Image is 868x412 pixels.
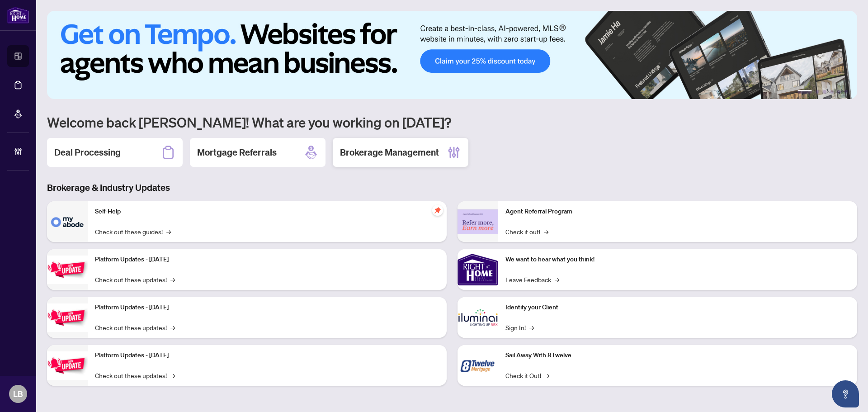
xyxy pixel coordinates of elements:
[166,227,171,237] span: →
[505,275,559,284] a: Leave Feedback→
[555,275,559,284] span: →
[13,388,23,400] span: LB
[816,90,819,94] button: 2
[170,370,175,380] span: →
[47,114,857,131] h1: Welcome back [PERSON_NAME]! What are you working on [DATE]?
[505,207,850,217] p: Agent Referral Program
[844,90,848,94] button: 6
[545,370,549,380] span: →
[797,90,812,94] button: 1
[95,255,439,265] p: Platform Updates - [DATE]
[458,249,498,290] img: We want to hear what you think!
[505,350,850,360] p: Sail Away With 8Twelve
[47,181,857,194] h3: Brokerage & Industry Updates
[170,322,175,332] span: →
[170,275,175,284] span: →
[505,255,850,265] p: We want to hear what you think!
[95,303,439,313] p: Platform Updates - [DATE]
[95,370,175,380] a: Check out these updates!→
[197,146,277,159] h2: Mortgage Referrals
[529,322,534,332] span: →
[47,256,88,284] img: Platform Updates - July 21, 2025
[47,351,88,380] img: Platform Updates - June 23, 2025
[95,275,175,284] a: Check out these updates!→
[95,322,175,332] a: Check out these updates!→
[95,207,439,217] p: Self-Help
[823,90,826,94] button: 3
[7,7,29,24] img: logo
[95,350,439,360] p: Platform Updates - [DATE]
[837,90,841,94] button: 5
[340,146,439,159] h2: Brokerage Management
[505,227,548,237] a: Check it out!→
[505,370,549,380] a: Check it Out!→
[95,227,171,237] a: Check out these guides!→
[458,345,498,386] img: Sail Away With 8Twelve
[458,209,498,234] img: Agent Referral Program
[544,227,548,237] span: →
[458,297,498,338] img: Identify your Client
[505,303,850,313] p: Identify your Client
[505,322,534,332] a: Sign In!→
[47,11,857,99] img: Slide 0
[47,303,88,332] img: Platform Updates - July 8, 2025
[47,201,88,242] img: Self-Help
[832,380,859,407] button: Open asap
[830,90,834,94] button: 4
[54,146,121,159] h2: Deal Processing
[432,205,443,216] span: pushpin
